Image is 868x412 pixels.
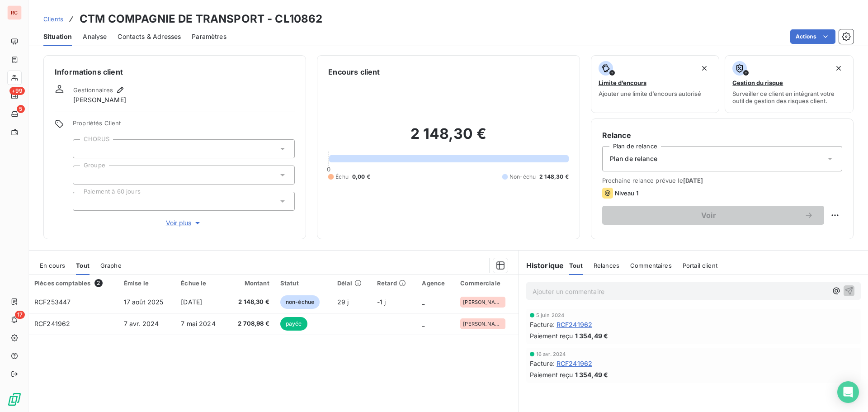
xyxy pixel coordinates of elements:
[166,218,202,227] span: Voir plus
[43,32,72,41] span: Situation
[280,295,320,309] span: non-échue
[732,79,783,86] span: Gestion du risque
[599,79,646,86] span: Limite d’encours
[335,173,349,181] span: Échu
[192,32,226,41] span: Paramètres
[100,262,122,269] span: Graphe
[55,66,295,77] h6: Informations client
[837,381,859,403] div: Open Intercom Messenger
[530,370,573,379] span: Paiement reçu
[790,29,835,44] button: Actions
[73,218,295,228] button: Voir plus
[352,173,370,181] span: 0,00 €
[181,298,202,306] span: [DATE]
[575,331,609,341] span: 1 354,49 €
[536,351,566,357] span: 16 avr. 2024
[509,173,536,181] span: Non-échu
[328,125,568,152] h2: 2 148,30 €
[94,279,103,287] span: 2
[422,279,449,287] div: Agence
[73,119,295,132] span: Propriétés Client
[124,298,164,306] span: 17 août 2025
[519,260,564,271] h6: Historique
[73,95,126,104] span: [PERSON_NAME]
[613,212,804,219] span: Voir
[40,262,65,269] span: En cours
[7,5,22,20] div: RC
[280,317,307,331] span: payée
[463,321,503,327] span: [PERSON_NAME]
[34,279,113,287] div: Pièces comptables
[530,331,573,341] span: Paiement reçu
[15,311,25,319] span: 17
[327,166,330,173] span: 0
[602,206,824,225] button: Voir
[683,177,703,184] span: [DATE]
[575,370,609,379] span: 1 354,49 €
[630,262,672,269] span: Commentaires
[80,11,322,27] h3: CTM COMPAGNIE DE TRANSPORT - CL10862
[337,298,349,306] span: 29 j
[232,298,269,307] span: 2 148,30 €
[7,392,22,407] img: Logo LeanPay
[80,145,88,153] input: Ajouter une valeur
[232,319,269,328] span: 2 708,98 €
[591,55,720,113] button: Limite d’encoursAjouter une limite d’encours autorisé
[337,279,366,287] div: Délai
[422,320,425,327] span: _
[422,298,425,306] span: _
[181,320,216,327] span: 7 mai 2024
[9,87,25,95] span: +99
[530,359,555,368] span: Facture :
[463,299,503,305] span: [PERSON_NAME]
[280,279,326,287] div: Statut
[725,55,854,113] button: Gestion du risqueSurveiller ce client en intégrant votre outil de gestion des risques client.
[34,320,70,327] span: RCF241962
[594,262,619,269] span: Relances
[599,90,701,97] span: Ajouter une limite d’encours autorisé
[569,262,583,269] span: Tout
[328,66,380,77] h6: Encours client
[124,320,159,327] span: 7 avr. 2024
[557,359,592,368] span: RCF241962
[602,177,842,184] span: Prochaine relance prévue le
[460,279,513,287] div: Commerciale
[34,298,71,306] span: RCF253447
[124,279,170,287] div: Émise le
[80,171,88,179] input: Ajouter une valeur
[80,197,88,205] input: Ajouter une valeur
[732,90,846,104] span: Surveiller ce client en intégrant votre outil de gestion des risques client.
[557,320,592,329] span: RCF241962
[602,130,842,141] h6: Relance
[181,279,222,287] div: Échue le
[76,262,90,269] span: Tout
[615,189,638,197] span: Niveau 1
[539,173,569,181] span: 2 148,30 €
[683,262,717,269] span: Portail client
[83,32,107,41] span: Analyse
[43,14,63,24] a: Clients
[17,105,25,113] span: 5
[232,279,269,287] div: Montant
[530,320,555,329] span: Facture :
[73,86,113,94] span: Gestionnaires
[43,15,63,23] span: Clients
[118,32,181,41] span: Contacts & Adresses
[377,279,411,287] div: Retard
[610,154,657,163] span: Plan de relance
[536,313,565,318] span: 5 juin 2024
[377,298,386,306] span: -1 j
